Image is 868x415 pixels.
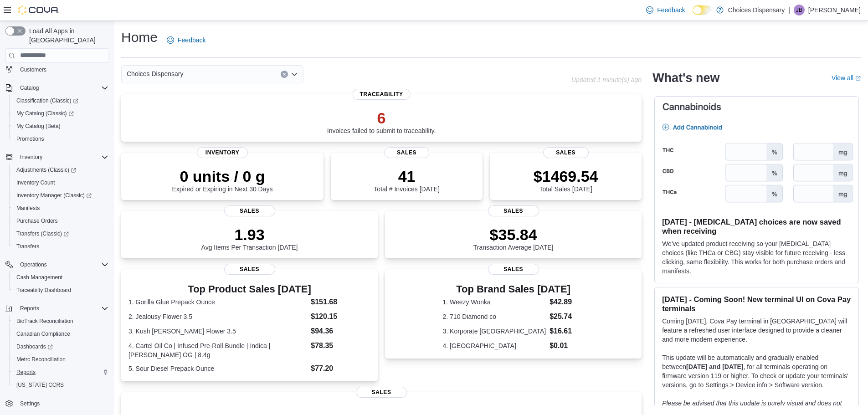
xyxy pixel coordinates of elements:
[9,271,112,284] button: Cash Management
[13,379,67,390] a: [US_STATE] CCRS
[128,364,307,373] dt: 5. Sour Diesel Prepack Ounce
[224,264,275,275] span: Sales
[13,164,80,175] a: Adjustments (Classic)
[16,287,71,294] span: Traceabilty Dashboard
[657,5,685,15] span: Feedback
[534,167,598,193] div: Total Sales [DATE]
[728,5,785,15] p: Choices Dispensary
[13,285,108,296] span: Traceabilty Dashboard
[16,152,108,163] span: Inventory
[2,302,112,315] button: Reports
[121,28,158,46] h1: Home
[128,327,307,336] dt: 3. Kush [PERSON_NAME] Flower 3.5
[13,272,66,283] a: Cash Management
[13,272,108,283] span: Cash Management
[16,343,53,350] span: Dashboards
[311,311,370,322] dd: $120.15
[9,328,112,340] button: Canadian Compliance
[9,366,112,379] button: Reports
[662,239,851,276] p: We've updated product receiving so your [MEDICAL_DATA] choices (like THCa or CBG) stay visible fo...
[13,241,108,252] span: Transfers
[197,147,248,158] span: Inventory
[9,107,112,120] a: My Catalog (Classic)
[20,305,39,312] span: Reports
[9,240,112,253] button: Transfers
[311,297,370,307] dd: $151.68
[16,259,51,270] button: Operations
[13,177,59,188] a: Inventory Count
[9,189,112,202] a: Inventory Manager (Classic)
[16,152,46,163] button: Inventory
[172,167,273,193] div: Expired or Expiring in Next 30 Days
[788,5,790,15] p: |
[201,225,298,251] div: Avg Items Per Transaction [DATE]
[13,328,108,339] span: Canadian Compliance
[13,367,108,378] span: Reports
[128,297,307,307] dt: 1. Gorilla Glue Prepack Ounce
[16,192,92,199] span: Inventory Manager (Classic)
[16,303,43,314] button: Reports
[327,109,436,134] div: Invoices failed to submit to traceability.
[488,264,539,275] span: Sales
[281,71,288,78] button: Clear input
[13,108,108,119] span: My Catalog (Classic)
[550,297,584,307] dd: $42.89
[9,353,112,366] button: Metrc Reconciliation
[2,151,112,164] button: Inventory
[13,285,75,296] a: Traceabilty Dashboard
[2,63,112,76] button: Customers
[13,341,108,352] span: Dashboards
[13,133,48,144] a: Promotions
[20,66,46,73] span: Customers
[693,5,712,15] input: Dark Mode
[16,356,66,363] span: Metrc Reconciliation
[291,71,298,78] button: Open list of options
[9,284,112,297] button: Traceabilty Dashboard
[13,379,108,390] span: Washington CCRS
[13,241,43,252] a: Transfers
[9,176,112,189] button: Inventory Count
[16,110,74,117] span: My Catalog (Classic)
[374,167,439,185] p: 41
[16,135,44,143] span: Promotions
[642,1,688,19] a: Feedback
[9,315,112,328] button: BioTrack Reconciliation
[473,225,554,251] div: Transaction Average [DATE]
[13,133,108,144] span: Promotions
[9,94,112,107] a: Classification (Classic)
[473,225,554,244] p: $35.84
[443,341,546,350] dt: 4. [GEOGRAPHIC_DATA]
[832,74,861,82] a: View allExternal link
[13,95,108,106] span: Classification (Classic)
[13,177,108,188] span: Inventory Count
[16,97,78,104] span: Classification (Classic)
[13,190,95,201] a: Inventory Manager (Classic)
[224,205,275,216] span: Sales
[16,259,108,270] span: Operations
[571,76,642,83] p: Updated 1 minute(s) ago
[13,341,56,352] a: Dashboards
[488,205,539,216] span: Sales
[172,167,273,185] p: 0 units / 0 g
[16,123,61,130] span: My Catalog (Beta)
[13,367,39,378] a: Reports
[327,109,436,127] p: 6
[855,76,861,81] svg: External link
[311,326,370,337] dd: $94.36
[9,227,112,240] a: Transfers (Classic)
[128,312,307,321] dt: 2. Jealousy Flower 3.5
[16,179,55,186] span: Inventory Count
[163,31,209,49] a: Feedback
[13,316,108,327] span: BioTrack Reconciliation
[356,387,407,398] span: Sales
[13,203,43,214] a: Manifests
[16,381,64,389] span: [US_STATE] CCRS
[16,330,70,338] span: Canadian Compliance
[13,354,69,365] a: Metrc Reconciliation
[16,274,62,281] span: Cash Management
[9,202,112,215] button: Manifests
[9,340,112,353] a: Dashboards
[16,82,42,93] button: Catalog
[443,327,546,336] dt: 3. Korporate [GEOGRAPHIC_DATA]
[2,258,112,271] button: Operations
